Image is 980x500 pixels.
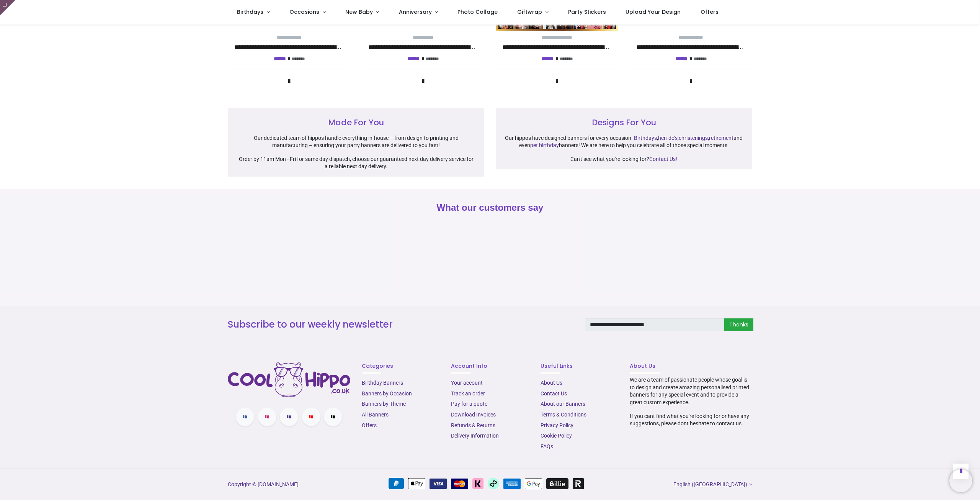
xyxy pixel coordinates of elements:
[289,8,319,16] span: Occasions
[541,362,618,370] h6: Useful Links
[541,380,562,386] a: About Us​
[451,362,529,370] h6: Account Info
[505,117,743,128] h4: Designs For You
[362,390,412,397] a: Banners by Occasion
[525,478,542,489] img: Google Pay
[573,478,584,489] img: Revolut Pay
[472,478,483,489] img: Klarna
[541,443,553,449] a: FAQs
[362,380,403,386] a: Birthday Banners
[649,156,677,162] a: Contact Us!
[546,478,568,489] img: Billie
[949,469,972,492] iframe: Brevo live chat
[505,134,743,149] p: Our hippos have designed banners for every occasion - , , , and even banners! We are here to help...
[451,380,483,386] a: Your account
[701,8,719,16] span: Offers
[541,401,585,407] a: About our Banners
[451,390,485,397] a: Track an order
[362,401,406,407] a: Banners by Theme
[630,376,752,406] p: We are a team of passionate people whose goal is to design and create amazing personalised printe...
[430,479,447,489] img: VISA
[634,135,657,141] a: Birthdays
[451,433,499,439] a: Delivery Information
[345,8,373,16] span: New Baby
[451,422,495,428] a: Refunds & Returns
[679,135,708,141] a: christenings
[362,422,377,428] a: Offers
[541,411,586,418] a: Terms & Conditions
[237,156,475,170] p: Order by 11am Mon - Fri for same day dispatch, choose our guaranteed next day delivery service fo...
[399,8,432,16] span: Anniversary
[228,318,573,331] h3: Subscribe to our weekly newsletter
[237,134,475,149] p: Our dedicated team of hippos handle everything in-house – from design to printing and manufacturi...
[541,422,573,428] a: Privacy Policy
[237,117,475,128] h4: Made For You
[503,479,521,489] img: American Express
[451,401,487,407] a: Pay for a quote
[408,478,425,489] img: Apple Pay
[626,8,681,16] span: Upload Your Design
[658,135,678,141] a: hen-do’s
[568,8,606,16] span: Party Stickers
[630,362,752,370] h6: About Us
[530,142,559,148] a: pet birthday
[362,362,439,370] h6: Categories
[630,413,752,428] p: If you cant find what you're looking for or have any suggestions, please dont hesitate to contact...
[451,479,468,489] img: MasterCard
[228,201,752,214] h2: What our customers say
[362,411,389,418] a: All Banners
[709,135,733,141] a: retirement
[541,433,572,439] a: Cookie Policy
[237,8,263,16] span: Birthdays
[389,478,404,489] img: PayPal
[724,318,753,331] a: Thanks
[488,478,499,489] img: Afterpay Clearpay
[673,481,752,489] a: English ([GEOGRAPHIC_DATA])
[517,8,542,16] span: Giftwrap
[505,156,743,163] p: Can't see what you're looking for?
[541,390,567,397] a: Contact Us
[451,411,496,418] a: Download Invoices
[228,481,299,487] a: Copyright © [DOMAIN_NAME]
[457,8,498,16] span: Photo Collage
